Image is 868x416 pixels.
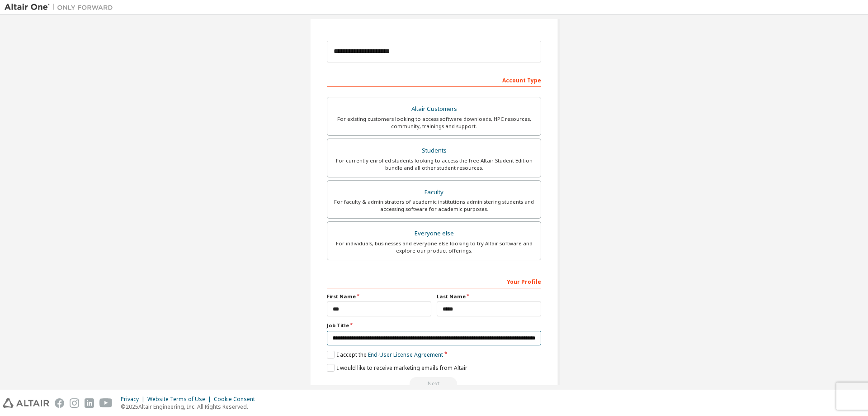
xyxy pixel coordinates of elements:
div: Website Terms of Use [147,396,214,403]
img: instagram.svg [70,398,79,408]
div: For individuals, businesses and everyone else looking to try Altair software and explore our prod... [333,240,535,254]
label: I would like to receive marketing emails from Altair [327,364,467,372]
div: Cookie Consent [214,396,260,403]
div: For existing customers looking to access software downloads, HPC resources, community, trainings ... [333,115,535,130]
label: I accept the [327,351,443,359]
label: First Name [327,293,431,300]
div: Privacy [121,396,147,403]
img: altair_logo.svg [3,398,49,408]
label: Job Title [327,322,541,329]
p: © 2025 Altair Engineering, Inc. All Rights Reserved. [121,403,260,411]
label: Last Name [437,293,541,300]
div: Read and acccept EULA to continue [327,377,541,391]
div: For currently enrolled students looking to access the free Altair Student Edition bundle and all ... [333,157,535,172]
div: Everyone else [333,227,535,240]
div: For faculty & administrators of academic institutions administering students and accessing softwa... [333,198,535,213]
a: End-User License Agreement [368,351,443,359]
div: Account Type [327,72,541,87]
img: youtube.svg [99,398,113,408]
img: linkedin.svg [85,398,94,408]
div: Altair Customers [333,103,535,115]
div: Faculty [333,186,535,199]
div: Students [333,144,535,157]
img: Altair One [5,3,118,12]
img: facebook.svg [55,398,64,408]
div: Your Profile [327,274,541,288]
